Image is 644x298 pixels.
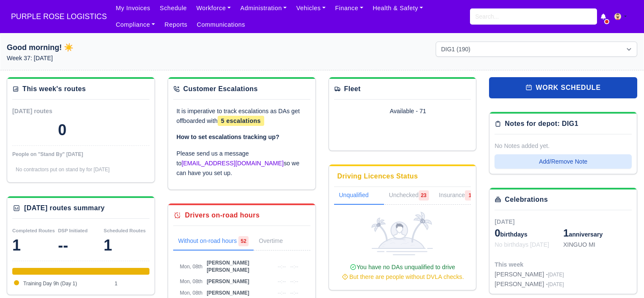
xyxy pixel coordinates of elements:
a: Compliance [111,17,160,33]
span: 1 [563,227,569,239]
div: [DATE] routes summary [24,203,105,213]
div: [DATE] routes [12,106,81,116]
h1: Good morning! ☀️ [7,42,208,53]
p: Week 37: [DATE] [7,53,208,63]
a: Overtime [254,233,300,251]
div: Customer Escalations [183,84,258,94]
div: -- [58,237,104,254]
div: [PERSON_NAME] - [495,279,564,289]
div: XINGUO MI [563,240,632,250]
span: --:-- [278,290,286,296]
div: 0 [58,122,66,139]
small: Completed Routes [12,228,55,233]
div: birthdays [495,226,563,240]
span: --:-- [290,290,298,296]
a: Without on-road hours [173,233,254,251]
span: --:-- [278,264,286,270]
div: You have no DAs unqualified to drive [337,262,468,282]
span: 5 escalations [218,116,264,126]
span: [DATE] [548,272,564,278]
span: --:-- [290,264,298,270]
a: Insurance [434,187,480,205]
div: 1 [12,237,58,254]
span: No contractors put on stand by for [DATE] [16,167,110,173]
a: work schedule [489,77,637,98]
span: [PERSON_NAME] [PERSON_NAME] [207,260,249,273]
button: Add/Remove Note [495,154,632,169]
span: [PERSON_NAME] [207,279,249,284]
a: [EMAIL_ADDRESS][DOMAIN_NAME] [182,160,284,167]
small: Scheduled Routes [104,228,146,233]
iframe: Chat Widget [602,257,644,298]
div: anniversary [563,226,632,240]
a: Communications [192,17,250,33]
span: 1 [465,190,475,201]
a: PURPLE ROSE LOGISTICS [7,8,111,25]
a: Unchecked [384,187,434,205]
div: Drivers on-road hours [185,210,260,220]
td: 1 [113,278,149,290]
div: 1 [104,237,149,254]
a: Unqualified [334,187,384,205]
div: Notes for depot: DIG1 [505,119,578,129]
p: Please send us a message to so we can have you set up. [177,149,307,178]
div: Available - 71 [390,106,459,116]
span: --:-- [290,279,298,284]
div: This week's routes [22,84,86,94]
a: Reports [160,17,192,33]
div: No Notes added yet. [495,141,632,151]
div: Fleet [344,84,361,94]
small: DSP Initiated [58,228,88,233]
span: 23 [419,190,429,201]
div: People on "Stand By" [DATE] [12,151,149,158]
div: Training Day 9h (Day 1) [12,268,149,275]
div: Celebrations [505,195,548,205]
span: 52 [238,236,249,246]
div: But there are people without DVLA checks. [337,272,468,282]
div: [PERSON_NAME] - [495,270,564,279]
span: Training Day 9h (Day 1) [23,281,77,287]
span: Mon, 08th [180,290,202,296]
span: Mon, 08th [180,264,202,270]
span: 0 [495,227,500,239]
span: [PERSON_NAME] [207,290,249,296]
span: Mon, 08th [180,279,202,284]
input: Search... [470,8,597,25]
p: It is imperative to track escalations as DAs get offboarded with [177,106,307,126]
span: [DATE] [548,281,564,287]
span: No birthdays [DATE] [495,241,549,248]
div: Driving Licences Status [337,171,418,181]
span: [DATE] [495,218,514,225]
p: How to set escalations tracking up? [177,132,307,142]
span: This week [495,261,523,268]
span: --:-- [278,279,286,284]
